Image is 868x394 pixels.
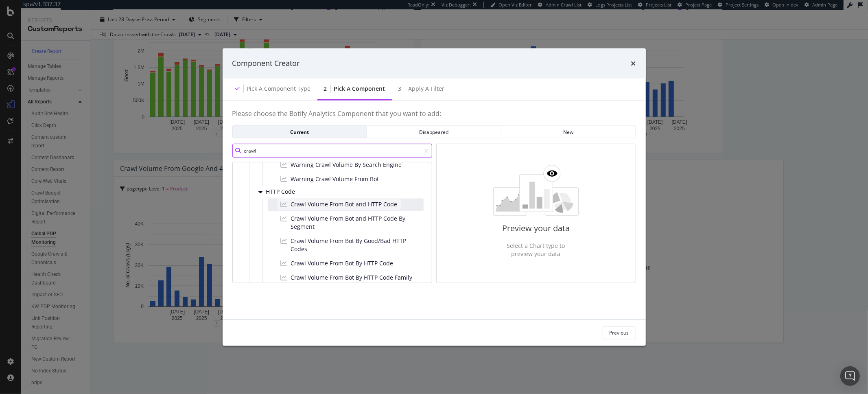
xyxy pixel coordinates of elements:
button: Current [232,125,367,138]
p: Select a Chart type to preview your data [502,241,570,258]
div: New [508,128,629,135]
div: Current [239,128,360,135]
img: 6lKRJOuE.png [493,165,579,216]
div: Previous [610,329,629,336]
button: Disappeared [367,125,501,138]
div: 2 [324,84,327,92]
span: Crawl Volume From Bot By HTTP Code [291,259,394,267]
p: Preview your data [502,223,570,234]
input: Name of the Botify Component [232,144,432,158]
div: Open Intercom Messenger [840,366,860,386]
span: Crawl Volume From Bot and HTTP Code [291,200,398,208]
div: Component Creator [232,58,300,69]
span: HTTP Code [266,188,302,195]
div: 3 [398,84,402,92]
div: Apply a Filter [409,84,445,92]
button: Previous [603,326,636,339]
span: Crawl Volume From Bot By Good/Bad HTTP Codes [291,237,420,253]
span: Warning Crawl Volume By Search Engine [291,161,402,169]
h4: Please choose the Botify Analytics Component that you want to add: [232,110,636,125]
span: Crawl Volume From Bot By HTTP Code Family [291,274,413,282]
div: modal [223,48,646,346]
div: Disappeared [374,128,494,135]
div: times [631,58,636,69]
span: Warning Crawl Volume From Bot [291,175,379,183]
div: Pick a Component [334,84,385,92]
button: New [501,125,636,138]
div: Pick a Component type [247,84,311,92]
span: Crawl Volume From Bot and HTTP Code By Segment [291,215,420,231]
